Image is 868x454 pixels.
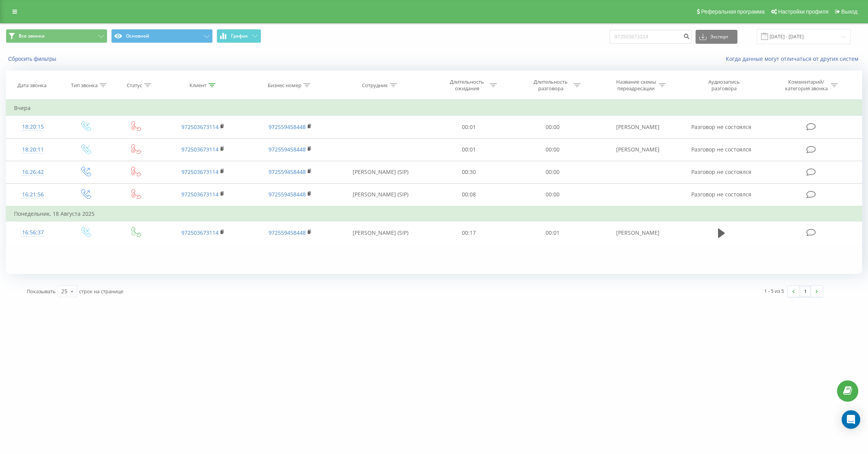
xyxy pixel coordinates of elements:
div: Дата звонка [17,82,46,89]
button: График [217,29,261,43]
span: Реферальная программа [701,9,765,15]
a: 972559458448 [269,191,306,198]
a: 972503673114 [181,191,219,198]
div: Комментарий/категория звонка [784,79,829,92]
span: Выход [841,9,858,15]
td: [PERSON_NAME] (SIP) [334,161,427,183]
div: 16:26:42 [14,165,52,180]
span: Показывать [27,288,56,295]
td: [PERSON_NAME] (SIP) [334,222,427,244]
div: Длительность ожидания [446,79,488,92]
td: 00:01 [427,138,511,161]
td: Понедельник, 18 Августа 2025 [6,206,862,222]
button: Сбросить фильтры [6,55,60,62]
td: 00:01 [511,222,594,244]
td: [PERSON_NAME] [594,222,681,244]
a: 972503673114 [181,146,219,153]
td: 00:30 [427,161,511,183]
td: 00:00 [511,161,594,183]
a: 972503673114 [181,229,219,236]
td: 00:17 [427,222,511,244]
div: 18:20:15 [14,119,52,134]
div: Название схемы переадресации [615,79,657,92]
a: Когда данные могут отличаться от других систем [726,55,862,62]
span: Разговор не состоялся [691,191,751,198]
td: [PERSON_NAME] [594,138,681,161]
span: Все звонки [19,33,45,39]
div: Клиент [189,82,207,89]
button: Экспорт [696,30,737,44]
div: Open Intercom Messenger [842,410,860,429]
div: Длительность разговора [530,79,572,92]
a: 972559458448 [269,123,306,131]
input: Поиск по номеру [610,30,692,44]
span: Разговор не состоялся [691,168,751,175]
div: 16:21:56 [14,187,52,202]
div: 1 - 5 из 5 [764,287,784,295]
a: 972559458448 [269,229,306,236]
a: 1 [799,286,811,297]
a: 972503673114 [181,123,219,131]
td: [PERSON_NAME] [594,116,681,138]
div: Сотрудник [362,82,388,89]
div: Статус [127,82,142,89]
button: Все звонки [6,29,107,43]
a: 972503673114 [181,168,219,175]
div: 25 [61,287,67,295]
td: 00:08 [427,183,511,206]
span: Настройки профиля [778,9,828,15]
span: Разговор не состоялся [691,146,751,153]
div: Тип звонка [71,82,98,89]
span: График [231,33,248,39]
span: строк на странице [79,288,123,295]
td: 00:00 [511,183,594,206]
span: Разговор не состоялся [691,123,751,131]
div: Бизнес номер [268,82,301,89]
div: 16:56:37 [14,225,52,240]
a: 972559458448 [269,168,306,175]
a: 972559458448 [269,146,306,153]
td: Вчера [6,100,862,116]
td: [PERSON_NAME] (SIP) [334,183,427,206]
div: Аудиозапись разговора [699,79,749,92]
button: Основной [111,29,213,43]
td: 00:01 [427,116,511,138]
td: 00:00 [511,116,594,138]
td: 00:00 [511,138,594,161]
div: 18:20:11 [14,142,52,157]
